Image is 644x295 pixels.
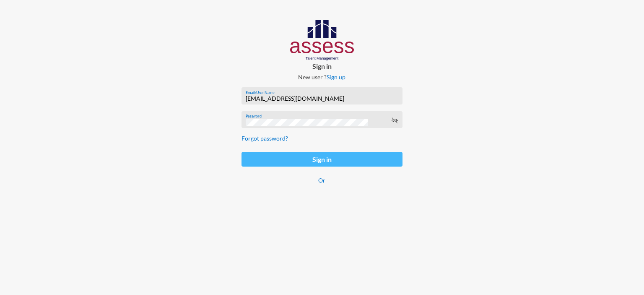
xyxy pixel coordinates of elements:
button: Sign in [241,152,402,167]
input: Email/User Name [246,95,398,102]
p: Sign in [235,62,409,70]
p: Or [241,177,402,184]
a: Sign up [327,73,345,81]
a: Forgot password? [241,135,288,142]
img: AssessLogoo.svg [290,20,354,60]
p: New user ? [235,73,409,81]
